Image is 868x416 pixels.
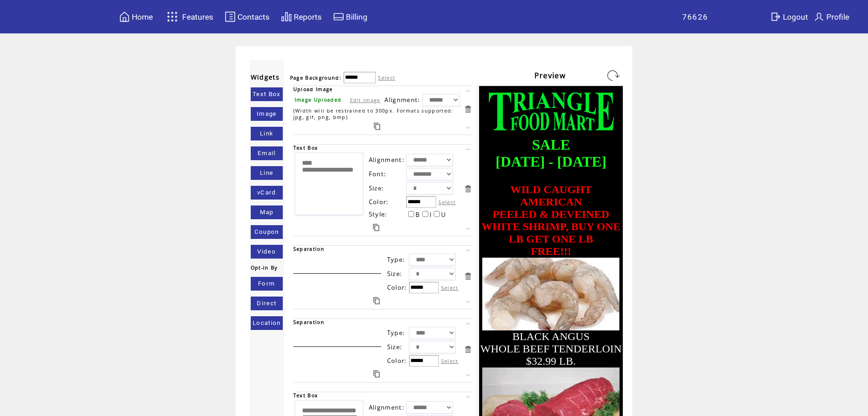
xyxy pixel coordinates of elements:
span: Size: [387,270,403,278]
a: Text Box [251,87,283,101]
a: Duplicate this item [373,370,380,378]
span: Separation [293,246,324,252]
img: exit.svg [770,11,781,22]
a: Duplicate this item [373,297,380,304]
img: contacts.svg [225,11,236,22]
a: Reports [280,10,323,24]
img: home.svg [119,11,130,22]
font: SALE [DATE] - [DATE] [496,136,606,170]
img: images [482,87,620,136]
span: Size: [369,184,384,192]
span: Home [132,12,153,22]
span: Size: [387,343,403,351]
a: Logout [769,10,812,24]
a: Direct [251,297,283,310]
span: Page Background: [290,75,341,81]
span: Style: [369,210,388,218]
span: I [430,211,432,219]
a: Move this item up [464,392,472,401]
a: Billing [332,10,369,24]
a: Map [251,205,283,219]
a: Coupon [251,225,283,239]
a: Video [251,245,283,259]
font: BLACK ANGUS WHOLE BEEF TENDERLOIN $32.99 LB. [480,330,622,367]
img: profile.svg [814,11,825,22]
a: Duplicate this item [373,224,379,231]
span: 76626 [682,12,708,22]
span: Opt-in By [251,265,278,271]
a: Link [251,127,283,140]
a: Edit Image [350,97,381,103]
span: Preview [534,70,566,81]
img: images [482,258,620,330]
a: Profile [812,10,851,24]
span: B [415,211,420,219]
span: Alignment: [369,403,404,411]
span: Separation [293,319,324,325]
span: Alignment: [384,96,420,104]
span: (Width will be restrained to 300px. Formats supported: jpg, gif, png, bmp) [293,108,453,120]
a: Delete this item [464,345,472,354]
span: Upload Image [293,86,333,92]
span: Widgets [251,73,280,81]
a: Location [251,316,283,330]
a: Move this item down [464,371,472,380]
a: Duplicate this item [374,123,380,130]
a: Move this item up [464,86,472,95]
a: Move this item up [464,145,472,153]
a: Image [251,107,283,121]
a: Home [118,10,154,24]
span: U [441,211,446,219]
span: Color: [387,357,407,365]
img: features.svg [164,9,180,24]
font: WILD CAUGHT AMERICAN PEELED & DEVEINED WHITE SHRIMP, BUY ONE LB GET ONE LB FREE!!! [481,184,620,257]
label: Select [438,199,456,205]
a: Move this item down [464,298,472,307]
a: Contacts [223,10,271,24]
span: Profile [826,12,849,22]
a: Email [251,146,283,160]
span: Logout [783,12,808,22]
img: chart.svg [281,11,292,22]
span: Text Box [293,392,318,399]
a: Move this item up [464,319,472,328]
span: Font: [369,170,387,178]
a: Move this item down [464,124,472,132]
a: Delete this item [464,272,472,281]
span: Features [182,12,213,22]
a: vCard [251,186,283,200]
span: Color: [387,283,407,292]
span: Reports [294,12,322,22]
span: Text Box [293,145,318,151]
span: Image Uploaded [295,97,342,103]
a: Delete this item [464,105,472,113]
span: Alignment: [369,156,404,164]
span: Type: [387,329,405,337]
span: Contacts [237,12,270,22]
a: Move this item up [464,246,472,254]
span: Color: [369,198,389,206]
a: Delete this item [464,184,472,193]
span: Type: [387,255,405,264]
a: Move this item down [464,225,472,233]
label: Select [378,74,395,81]
label: Select [441,357,458,364]
img: creidtcard.svg [333,11,344,22]
a: Features [163,8,215,26]
span: Billing [346,12,367,22]
label: Select [441,284,458,291]
a: Line [251,166,283,180]
a: Form [251,277,283,291]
